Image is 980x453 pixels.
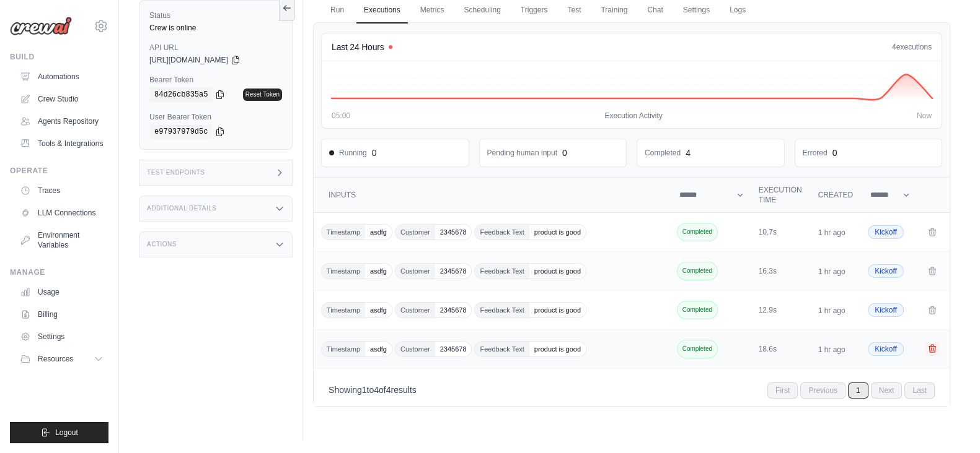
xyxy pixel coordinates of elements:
time: 1 hr ago [818,306,845,315]
a: Tools & Integrations [15,134,108,153]
span: Feedback Text [475,303,529,317]
div: 4 [686,147,691,159]
span: Completed [677,223,718,241]
span: 4 [892,43,896,51]
label: Status [149,11,282,20]
a: Settings [15,327,108,347]
span: Running [329,148,367,158]
span: 2345678 [435,264,472,278]
div: Operate [10,166,108,176]
div: 12.9s [759,305,803,315]
span: Kickoff [868,342,904,356]
span: asdfg [365,225,392,239]
a: Traces [15,181,108,201]
dd: Completed [645,148,681,158]
div: executions [892,42,932,52]
span: 2345678 [435,225,472,239]
div: 18.6s [759,344,803,354]
span: Customer [395,264,435,278]
nav: Pagination [767,382,935,399]
span: asdfg [365,342,392,356]
span: 4 [386,385,391,395]
span: Kickoff [868,303,904,317]
div: 10.7s [759,227,803,237]
dd: Pending human input [487,148,557,158]
th: Created [811,178,860,213]
span: Logout [55,428,78,438]
a: Usage [15,282,108,302]
h3: Test Endpoints [147,169,205,176]
div: 0 [562,147,567,159]
span: Resources [38,354,73,364]
span: Customer [395,342,435,356]
span: 2345678 [435,342,472,356]
span: product is good [529,342,586,356]
code: e97937979d5c [149,124,213,139]
div: Build [10,52,108,62]
p: Showing to of results [329,384,417,396]
span: asdfg [365,264,392,278]
span: Completed [677,262,718,280]
a: Automations [15,67,108,87]
h4: Last 24 Hours [332,41,384,53]
section: Crew executions table [314,178,950,406]
a: Billing [15,304,108,324]
span: Kickoff [868,225,904,239]
span: Completed [677,340,718,358]
span: product is good [529,264,586,278]
nav: Pagination [314,374,950,406]
span: Timestamp [322,303,365,317]
span: First [767,382,798,399]
label: Bearer Token [149,75,282,85]
code: 84d26cb835a5 [149,87,213,102]
button: Logout [10,422,108,443]
th: Inputs [314,178,672,213]
div: 16.3s [759,266,803,276]
h3: Actions [147,241,177,248]
label: API URL [149,43,282,53]
span: Customer [395,303,435,317]
span: Feedback Text [475,225,529,239]
span: product is good [529,303,586,317]
span: Timestamp [322,225,365,239]
span: Previous [800,382,845,399]
button: Resources [15,349,108,369]
time: 1 hr ago [818,228,845,237]
div: Manage [10,267,108,277]
a: Crew Studio [15,89,108,109]
span: Feedback Text [475,342,529,356]
span: Completed [677,301,718,319]
span: Now [917,111,932,121]
span: 4 [374,385,379,395]
div: 0 [832,147,837,159]
div: 0 [372,147,377,159]
dd: Errored [803,148,828,158]
a: LLM Connections [15,203,108,223]
span: Timestamp [322,342,365,356]
iframe: Chat Widget [918,394,980,453]
span: Kickoff [868,264,904,278]
span: product is good [529,225,586,239]
time: 1 hr ago [818,345,845,354]
a: Reset Token [243,88,282,101]
div: Crew is online [149,23,282,33]
span: Customer [395,225,435,239]
span: 1 [362,385,367,395]
img: Logo [10,17,72,35]
label: User Bearer Token [149,112,282,122]
span: 05:00 [332,111,350,121]
a: Environment Variables [15,225,108,255]
th: Execution Time [751,178,811,213]
a: Agents Repository [15,111,108,131]
span: Timestamp [322,264,365,278]
span: Next [871,382,903,399]
span: [URL][DOMAIN_NAME] [149,55,228,65]
span: 1 [848,382,868,399]
time: 1 hr ago [818,267,845,276]
span: Feedback Text [475,264,529,278]
span: Execution Activity [604,111,662,121]
span: asdfg [365,303,392,317]
h3: Additional Details [147,205,216,212]
span: 2345678 [435,303,472,317]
